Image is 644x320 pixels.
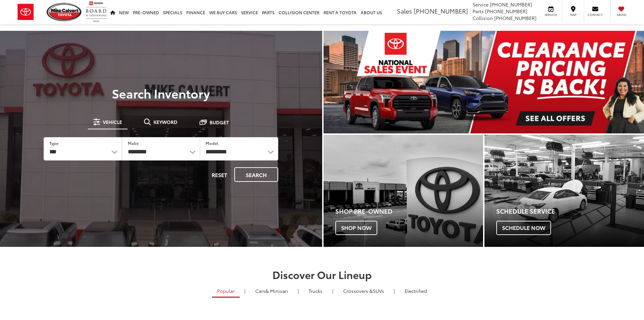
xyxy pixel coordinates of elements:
[484,135,644,247] div: Toyota
[473,8,484,15] span: Parts
[265,287,288,294] span: & Minivan
[250,285,293,297] a: Cars
[335,221,377,235] span: Shop Now
[128,140,139,146] label: Make
[543,13,558,17] span: Service
[338,285,389,297] a: SUVs
[324,135,483,247] a: Shop Pre-Owned Shop Now
[494,15,536,21] span: [PHONE_NUMBER]
[324,135,483,247] div: Toyota
[49,140,58,146] label: Type
[496,221,551,235] span: Schedule Now
[588,13,603,17] span: Contact
[304,285,328,297] a: Trucks
[234,167,278,182] button: Search
[243,287,247,294] li: |
[206,140,218,146] label: Model
[484,135,644,247] a: Schedule Service Schedule Now
[331,287,335,294] li: |
[212,285,240,298] a: Popular
[210,120,229,125] span: Budget
[400,285,432,297] a: Electrified
[397,6,412,15] span: Sales
[614,13,629,17] span: Saved
[206,167,233,182] button: Reset
[485,8,527,15] span: [PHONE_NUMBER]
[84,269,560,280] h2: Discover Our Lineup
[414,6,468,15] span: [PHONE_NUMBER]
[473,15,493,21] span: Collision
[335,208,483,215] h4: Shop Pre-Owned
[343,287,373,294] span: Crossovers &
[496,208,644,215] h4: Schedule Service
[566,13,580,17] span: Map
[103,120,122,124] span: Vehicle
[473,1,488,8] span: Service
[490,1,532,8] span: [PHONE_NUMBER]
[392,287,397,294] li: |
[153,120,177,124] span: Keyword
[47,3,82,21] img: Mike Calvert Toyota
[28,86,294,100] h3: Search Inventory
[296,287,301,294] li: |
